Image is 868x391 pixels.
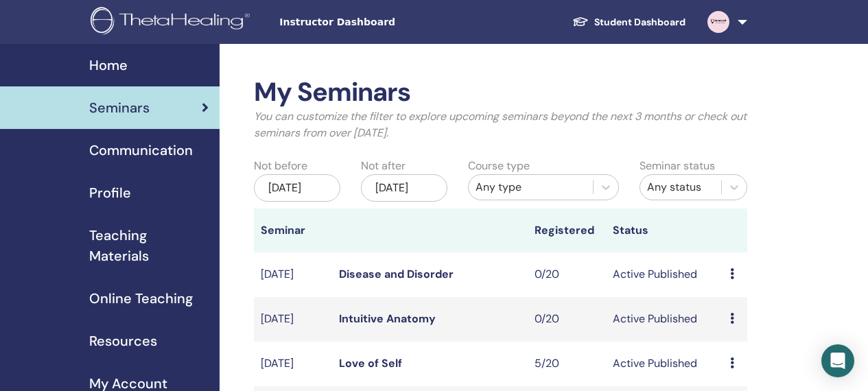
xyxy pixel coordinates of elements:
td: Active Published [606,252,723,297]
div: [DATE] [361,174,447,202]
a: Disease and Disorder [339,267,454,281]
p: You can customize the filter to explore upcoming seminars beyond the next 3 months or check out s... [254,108,747,141]
td: [DATE] [254,297,332,342]
img: logo.png [91,7,255,38]
span: Teaching Materials [89,225,209,266]
img: graduation-cap-white.svg [572,16,589,27]
span: Seminars [89,97,150,118]
span: Resources [89,331,157,351]
label: Not after [361,158,406,174]
label: Not before [254,158,307,174]
div: Any type [476,179,586,195]
label: Seminar status [640,158,715,174]
span: Instructor Dashboard [279,15,485,29]
label: Course type [468,158,530,174]
td: [DATE] [254,252,332,297]
div: [DATE] [254,174,340,202]
td: 0/20 [528,297,606,342]
td: [DATE] [254,342,332,386]
h2: My Seminars [254,77,747,108]
span: Profile [89,182,131,203]
a: Love of Self [339,356,402,370]
td: 5/20 [528,342,606,386]
span: Communication [89,140,193,161]
a: Student Dashboard [561,10,696,35]
th: Status [606,209,723,252]
span: Home [89,55,128,75]
div: Any status [647,179,714,195]
td: Active Published [606,342,723,386]
div: Open Intercom Messenger [821,344,854,377]
a: Intuitive Anatomy [339,311,436,326]
td: 0/20 [528,252,606,297]
td: Active Published [606,297,723,342]
span: Online Teaching [89,288,193,309]
th: Registered [528,209,606,252]
img: default.jpg [707,11,729,33]
th: Seminar [254,209,332,252]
